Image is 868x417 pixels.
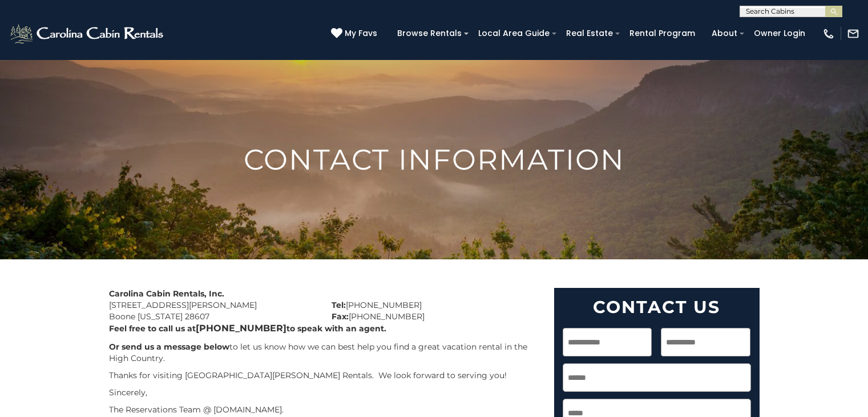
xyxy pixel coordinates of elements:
div: [STREET_ADDRESS][PERSON_NAME] Boone [US_STATE] 28607 [100,288,323,322]
strong: Tel: [332,300,346,310]
img: phone-regular-white.png [822,27,835,40]
b: to speak with an agent. [286,323,386,334]
h2: Contact Us [563,296,751,318]
a: Rental Program [624,25,701,42]
a: Browse Rentals [391,25,467,42]
strong: Fax: [332,311,349,322]
b: Feel free to call us at [109,323,196,334]
a: Real Estate [560,25,619,42]
p: Sincerely, [109,387,537,398]
p: The Reservations Team @ [DOMAIN_NAME]. [109,404,537,415]
p: to let us know how we can best help you find a great vacation rental in the High Country. [109,341,537,364]
a: Owner Login [748,25,811,42]
a: My Favs [331,27,380,40]
img: mail-regular-white.png [847,27,859,40]
img: White-1-2.png [9,22,167,45]
a: About [706,25,743,42]
span: My Favs [345,27,377,39]
p: Thanks for visiting [GEOGRAPHIC_DATA][PERSON_NAME] Rentals. We look forward to serving you! [109,370,537,381]
b: [PHONE_NUMBER] [196,323,286,334]
b: Or send us a message below [109,342,229,352]
strong: Carolina Cabin Rentals, Inc. [109,288,224,299]
div: [PHONE_NUMBER] [PHONE_NUMBER] [323,288,546,322]
a: Local Area Guide [473,25,555,42]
